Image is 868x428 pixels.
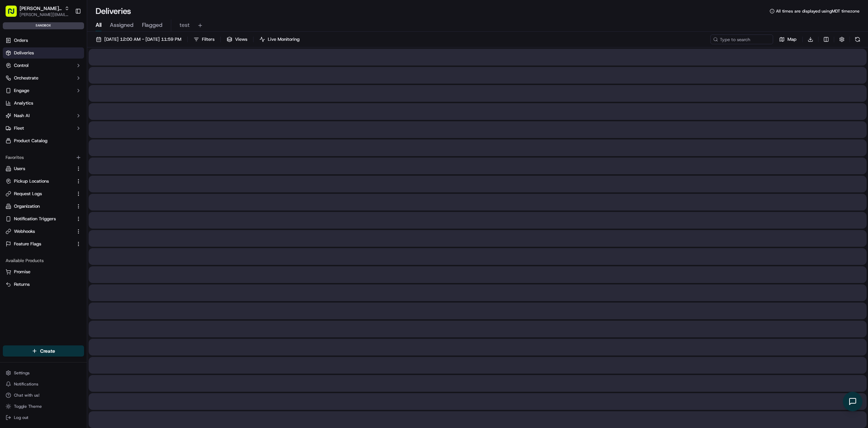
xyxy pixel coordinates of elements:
span: Webhooks [14,228,35,235]
span: Create [40,347,55,354]
span: Users [14,166,25,172]
button: Create [3,345,84,357]
button: Notification Triggers [3,213,84,224]
span: Returns [14,281,30,288]
span: Nash AI [14,113,30,119]
span: [DATE] 12:00 AM - [DATE] 11:59 PM [104,36,181,43]
span: Filters [202,36,214,43]
div: Favorites [3,152,84,163]
button: Open chat [843,392,862,411]
button: Filters [190,35,218,44]
span: Feature Flags [14,241,41,247]
button: Chat with us! [3,390,84,400]
button: [PERSON_NAME][EMAIL_ADDRESS][DOMAIN_NAME] [20,12,69,17]
span: Organization [14,203,40,209]
span: Product Catalog [14,138,47,144]
span: Pickup Locations [14,178,49,184]
a: Request Logs [6,191,73,197]
span: test [180,21,190,29]
span: Engage [14,87,29,94]
div: Available Products [3,255,84,266]
span: All [96,21,101,29]
span: Log out [14,415,28,420]
span: Settings [14,370,30,376]
a: Feature Flags [6,241,73,247]
a: Users [6,166,73,172]
a: Analytics [3,98,84,109]
span: Analytics [14,100,33,106]
span: Fleet [14,125,24,131]
div: sandbox [3,22,84,29]
span: Deliveries [14,50,34,56]
button: Map [776,35,800,44]
button: [DATE] 12:00 AM - [DATE] 11:59 PM [93,35,184,44]
button: Engage [3,85,84,96]
span: Promise [14,269,30,275]
button: Webhooks [3,226,84,237]
a: Product Catalog [3,135,84,146]
button: Users [3,163,84,174]
span: Chat with us! [14,392,39,398]
button: Fleet [3,123,84,134]
span: Map [787,36,797,43]
button: Log out [3,413,84,422]
span: Request Logs [14,191,42,197]
span: Control [14,62,29,69]
button: Toggle Theme [3,402,84,411]
button: [PERSON_NAME] Org [20,5,62,12]
a: Deliveries [3,47,84,59]
button: Promise [3,266,84,277]
button: Notifications [3,379,84,389]
a: Promise [6,269,81,275]
button: Control [3,60,84,71]
button: Pickup Locations [3,176,84,187]
span: Assigned [110,21,134,29]
a: Returns [6,281,81,288]
a: Pickup Locations [6,178,73,184]
button: Settings [3,368,84,378]
span: Flagged [142,21,163,29]
button: Feature Flags [3,238,84,250]
span: All times are displayed using MDT timezone [776,8,860,14]
a: Webhooks [6,228,73,235]
button: Orchestrate [3,72,84,84]
span: Notifications [14,381,38,387]
span: Orders [14,37,28,44]
span: Toggle Theme [14,404,42,409]
h1: Deliveries [96,6,131,17]
button: Nash AI [3,110,84,121]
button: Returns [3,279,84,290]
span: Notification Triggers [14,216,56,222]
input: Type to search [710,35,773,44]
button: [PERSON_NAME] Org[PERSON_NAME][EMAIL_ADDRESS][DOMAIN_NAME] [3,3,72,20]
button: Request Logs [3,188,84,199]
span: Orchestrate [14,75,38,81]
span: Live Monitoring [268,36,300,43]
span: Views [235,36,247,43]
button: Organization [3,201,84,212]
button: Refresh [853,35,862,44]
button: Views [224,35,250,44]
a: Organization [6,203,73,209]
a: Notification Triggers [6,216,73,222]
a: Orders [3,35,84,46]
button: Live Monitoring [256,35,303,44]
